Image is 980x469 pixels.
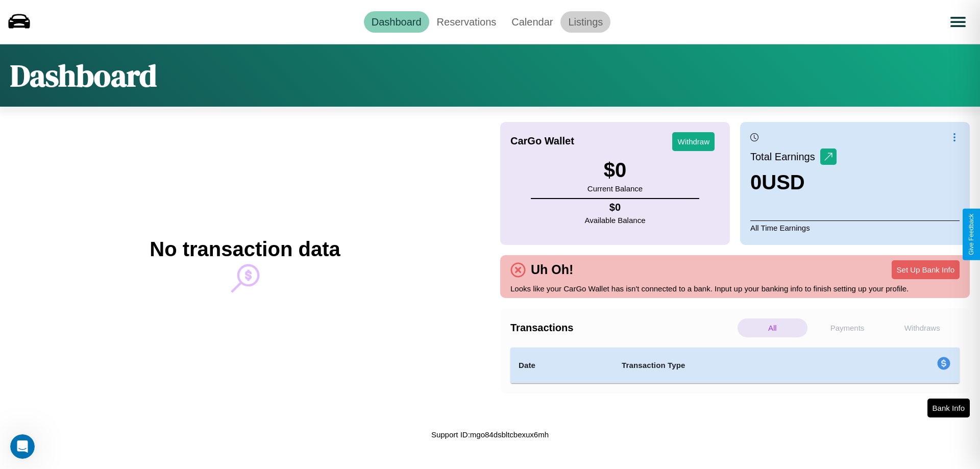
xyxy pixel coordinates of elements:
a: Calendar [504,11,560,33]
p: Looks like your CarGo Wallet has isn't connected to a bank. Input up your banking info to finish ... [510,282,960,295]
a: Dashboard [364,11,429,33]
p: Total Earnings [750,147,820,166]
a: Listings [560,11,610,33]
p: Support ID: mgo84dsbltcbexux6mh [431,428,549,441]
h4: Date [519,359,605,372]
p: All Time Earnings [750,220,960,235]
h4: $ 0 [585,202,646,213]
button: Withdraw [672,132,715,151]
p: Current Balance [587,182,643,195]
h1: Dashboard [10,55,157,96]
h3: $ 0 [587,159,643,182]
p: Withdraws [887,318,957,337]
p: All [738,318,807,337]
h2: No transaction data [150,238,340,261]
table: simple table [510,348,960,383]
p: Payments [813,318,883,337]
h4: Transactions [510,322,735,334]
button: Bank Info [927,399,970,417]
h4: CarGo Wallet [510,135,574,147]
h4: Uh Oh! [526,262,578,277]
iframe: Intercom live chat [10,434,35,459]
div: Give Feedback [968,214,975,255]
p: Available Balance [585,213,646,227]
a: Reservations [429,11,504,33]
h4: Transaction Type [622,359,853,372]
button: Set Up Bank Info [892,260,960,279]
button: Open menu [944,8,972,36]
h3: 0 USD [750,171,837,194]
